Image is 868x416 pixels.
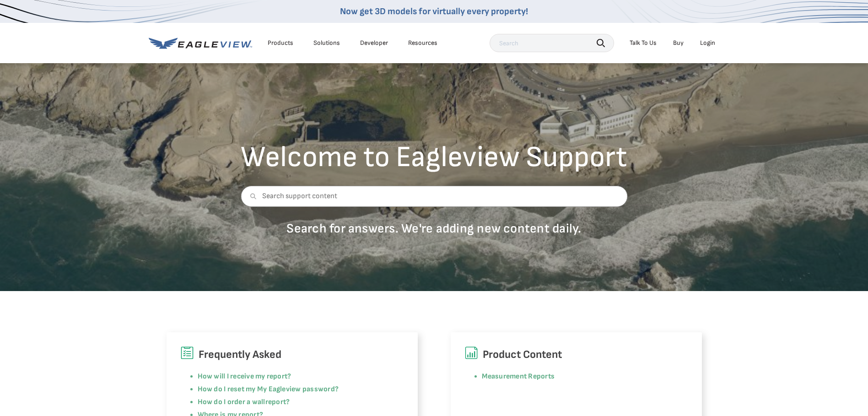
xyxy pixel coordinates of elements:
[265,398,286,406] a: report
[464,346,688,363] h6: Product Content
[241,143,627,172] h2: Welcome to Eagleview Support
[180,346,404,363] h6: Frequently Asked
[198,398,265,406] a: How do I order a wall
[673,39,684,47] a: Buy
[286,398,290,406] a: ?
[198,372,291,381] a: How will I receive my report?
[630,39,657,47] div: Talk To Us
[490,34,614,52] input: Search
[241,221,627,237] p: Search for answers. We're adding new content daily.
[482,372,555,381] a: Measurement Reports
[198,385,339,394] a: How do I reset my My Eagleview password?
[340,6,528,17] a: Now get 3D models for virtually every property!
[313,39,340,47] div: Solutions
[700,39,715,47] div: Login
[408,39,437,47] div: Resources
[268,39,293,47] div: Products
[360,39,388,47] a: Developer
[241,186,627,207] input: Search support content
